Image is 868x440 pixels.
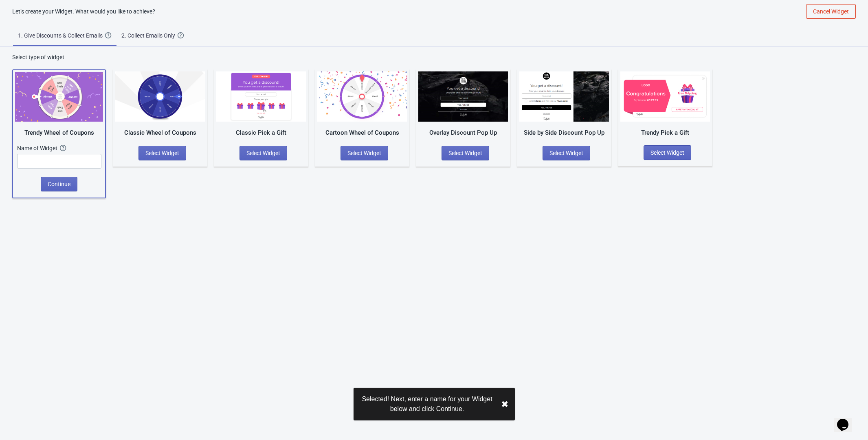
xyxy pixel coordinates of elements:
img: classic_game.jpg [115,71,205,122]
button: Select Widget [543,146,590,160]
img: regular_popup.jpg [519,71,609,122]
img: gift_game.jpg [216,71,306,122]
img: cartoon_game.jpg [317,71,407,122]
img: full_screen_popup.jpg [418,71,508,122]
button: close [501,399,508,409]
img: trendy_game.png [15,72,103,122]
span: Continue [48,181,70,187]
iframe: chat widget [834,407,860,432]
span: Select Widget [448,150,482,156]
div: Trendy Wheel of Coupons [15,128,103,138]
button: Cancel Widget [806,4,856,19]
span: Select Widget [347,150,381,156]
div: Overlay Discount Pop Up [418,128,508,138]
div: Select type of widget [12,53,856,61]
span: Select Widget [145,150,179,156]
span: Select Widget [246,150,280,156]
div: Trendy Pick a Gift [620,128,710,138]
span: Select Widget [549,150,583,156]
div: Cartoon Wheel of Coupons [317,128,407,138]
div: Side by Side Discount Pop Up [519,128,609,138]
div: Selected! Next, enter a name for your Widget below and click Continue. [360,394,494,414]
button: Select Widget [341,146,388,160]
button: Select Widget [644,145,691,160]
button: Select Widget [240,146,287,160]
div: Name of Widget [17,144,60,152]
span: Select Widget [650,149,684,156]
button: Continue [41,177,77,191]
button: Select Widget [138,146,186,160]
img: gift_game_v2.jpg [620,71,710,122]
span: Cancel Widget [813,8,849,15]
div: Classic Wheel of Coupons [115,128,205,138]
button: Select Widget [442,146,489,160]
div: Classic Pick a Gift [216,128,306,138]
div: 1. Give Discounts & Collect Emails [18,31,105,40]
div: 2. Collect Emails Only [121,31,178,40]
